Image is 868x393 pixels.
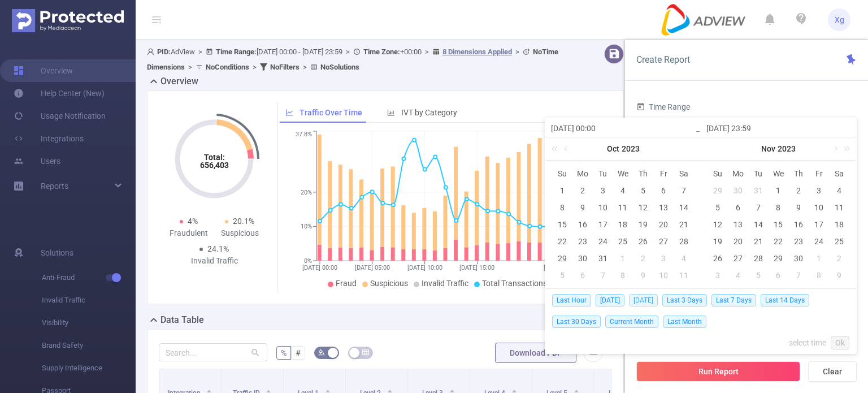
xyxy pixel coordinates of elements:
[555,218,569,231] div: 15
[616,252,630,265] div: 1
[633,169,653,179] span: Th
[657,201,670,214] div: 13
[769,182,789,199] td: November 1, 2023
[160,313,204,327] h2: Data Table
[42,266,136,289] span: Anti-Fraud
[147,48,157,55] i: icon: user
[752,269,765,282] div: 5
[555,184,569,197] div: 1
[552,233,572,250] td: October 22, 2023
[771,269,785,282] div: 6
[711,252,724,265] div: 26
[249,63,260,71] span: >
[636,269,650,282] div: 9
[748,182,769,199] td: October 31, 2023
[572,182,593,199] td: October 2, 2023
[555,269,569,282] div: 5
[318,349,325,356] i: icon: bg-colors
[748,250,769,267] td: November 28, 2023
[596,269,610,282] div: 7
[728,216,748,233] td: November 13, 2023
[14,82,105,105] a: Help Center (New)
[829,267,849,284] td: December 9, 2023
[674,267,694,284] td: November 11, 2023
[593,250,613,267] td: October 31, 2023
[555,235,569,248] div: 22
[636,235,650,248] div: 26
[708,250,728,267] td: November 26, 2023
[657,218,670,231] div: 20
[657,269,670,282] div: 10
[752,184,765,197] div: 31
[296,131,312,139] tspan: 37.8%
[633,216,653,233] td: October 19, 2023
[555,201,569,214] div: 8
[147,47,558,71] span: AdView [DATE] 00:00 - [DATE] 23:59 +00:00
[189,255,240,267] div: Invalid Traffic
[776,137,797,160] a: 2023
[653,169,674,179] span: Fr
[752,201,765,214] div: 7
[728,182,748,199] td: October 30, 2023
[342,47,353,56] span: >
[812,269,826,282] div: 8
[808,361,857,382] button: Clear
[674,182,694,199] td: October 7, 2023
[12,9,124,32] img: Protected Media
[636,361,800,382] button: Run Report
[769,267,789,284] td: December 6, 2023
[300,108,362,117] span: Traffic Over Time
[552,199,572,216] td: October 8, 2023
[677,201,691,214] div: 14
[752,235,765,248] div: 21
[576,235,589,248] div: 23
[14,150,60,172] a: Users
[613,216,633,233] td: October 18, 2023
[449,388,455,391] i: icon: caret-up
[761,294,809,306] span: Last 14 Days
[731,184,745,197] div: 30
[593,267,613,284] td: November 7, 2023
[788,169,809,179] span: Th
[616,201,630,214] div: 11
[188,217,198,226] span: 4%
[829,182,849,199] td: November 4, 2023
[792,201,805,214] div: 9
[576,201,589,214] div: 9
[711,201,724,214] div: 5
[552,316,601,328] span: Last 30 Days
[731,235,745,248] div: 20
[830,137,840,160] a: Next month (PageDown)
[163,227,214,239] div: Fraudulent
[606,137,620,160] a: Oct
[204,153,225,162] tspan: Total:
[544,264,579,271] tspan: [DATE] 23:00
[270,63,300,71] b: No Filters
[788,216,809,233] td: November 16, 2023
[832,218,846,231] div: 18
[789,332,826,353] a: select time
[572,267,593,284] td: November 6, 2023
[613,182,633,199] td: October 4, 2023
[831,336,849,349] a: Ok
[41,182,68,191] span: Reports
[677,269,691,282] div: 11
[593,216,613,233] td: October 17, 2023
[728,267,748,284] td: December 4, 2023
[636,201,650,214] div: 12
[832,235,846,248] div: 25
[301,223,312,231] tspan: 10%
[636,218,650,231] div: 19
[748,233,769,250] td: November 21, 2023
[708,165,728,182] th: Sun
[613,165,633,182] th: Wed
[657,252,670,265] div: 3
[653,182,674,199] td: October 6, 2023
[812,235,826,248] div: 24
[363,47,400,56] b: Time Zone:
[731,218,745,231] div: 13
[788,233,809,250] td: November 23, 2023
[809,199,829,216] td: November 10, 2023
[42,334,136,357] span: Brand Safety
[562,137,572,160] a: Previous month (PageUp)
